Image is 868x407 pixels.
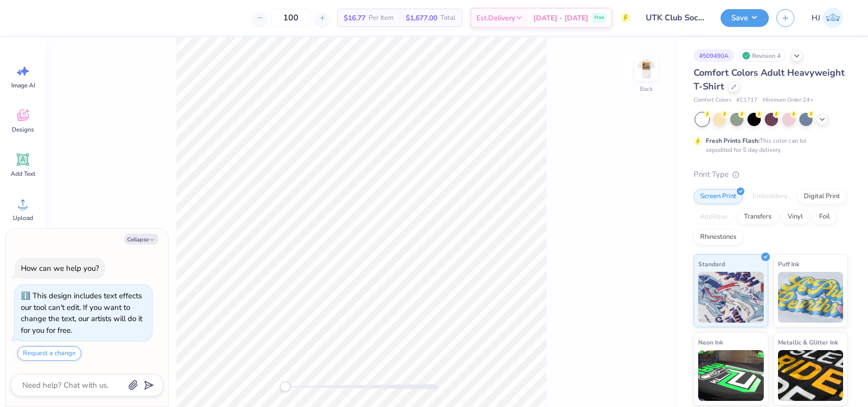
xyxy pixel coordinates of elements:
span: Comfort Colors [694,96,731,105]
span: Add Text [11,170,35,178]
strong: Fresh Prints Flash: [706,137,760,145]
span: Per Item [369,13,394,23]
span: HJ [812,12,820,24]
span: $1,677.00 [406,13,437,23]
img: Standard [698,272,764,323]
div: This color can be expedited for 5 day delivery. [706,136,831,154]
input: Untitled Design [638,8,713,28]
div: How can we help you? [21,263,99,273]
span: Metallic & Glitter Ink [778,337,838,348]
div: Rhinestones [694,230,743,245]
div: This design includes text effects our tool can't edit. If you want to change the text, our artist... [21,291,142,335]
img: Neon Ink [698,350,764,401]
span: Est. Delivery [476,13,515,23]
img: Metallic & Glitter Ink [778,350,844,401]
a: HJ [807,8,848,28]
button: Save [721,9,769,27]
div: Transfers [737,209,778,225]
div: Applique [694,209,734,225]
div: Embroidery [746,189,794,204]
span: Designs [12,126,34,134]
span: $16.77 [344,13,366,23]
div: Screen Print [694,189,743,204]
input: – – [271,9,311,27]
span: Free [594,14,604,21]
div: Vinyl [781,209,810,225]
div: Revision 4 [739,49,786,62]
span: Image AI [11,81,35,89]
div: Accessibility label [280,382,290,392]
span: Upload [13,214,33,222]
div: Digital Print [797,189,847,204]
button: Request a change [17,346,81,361]
span: Total [440,13,456,23]
span: Standard [698,259,725,269]
span: Neon Ink [698,337,723,348]
span: Puff Ink [778,259,799,269]
div: # 509490A [694,49,734,62]
span: [DATE] - [DATE] [533,13,588,23]
img: Back [636,59,656,79]
div: Foil [813,209,836,225]
span: Comfort Colors Adult Heavyweight T-Shirt [694,67,845,92]
span: Minimum Order: 24 + [763,96,814,105]
img: Puff Ink [778,272,844,323]
img: Hughe Josh Cabanete [823,8,843,28]
span: # C1717 [736,96,758,105]
div: Back [640,84,653,93]
button: Collapse [124,234,158,244]
div: Print Type [694,169,848,180]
